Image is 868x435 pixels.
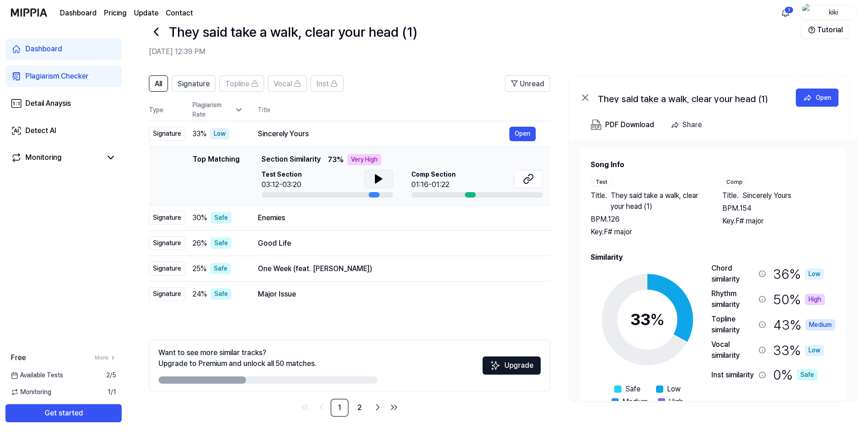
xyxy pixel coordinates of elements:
[134,8,158,19] a: Update
[166,8,193,19] a: Contact
[330,399,349,417] a: 1
[192,129,207,139] span: 33 %
[509,127,536,141] button: Open
[314,400,329,415] a: Go to previous page
[805,268,824,280] div: Low
[11,352,26,363] span: Free
[316,79,329,89] span: Inst
[773,339,824,361] div: 33 %
[711,314,755,336] div: Topline similarity
[5,93,122,114] a: Detail Anaysis
[722,203,836,214] div: BPM. 154
[261,154,321,165] span: Section Similarity
[722,216,836,227] div: Key. F# major
[104,8,127,19] a: Pricing
[5,38,122,60] a: Dashboard
[520,79,544,89] span: Unread
[622,396,648,407] span: Medium
[192,263,207,274] span: 25 %
[805,345,824,356] div: Low
[5,120,122,142] a: Detect AI
[261,179,302,190] div: 03:12-03:20
[211,288,232,300] div: Safe
[328,154,344,165] span: 73 %
[591,252,835,263] h2: Similarity
[211,212,232,223] div: Safe
[801,21,850,39] button: Tutorial
[816,7,851,17] div: kiki
[149,287,185,301] div: Signature
[598,92,779,103] div: They said take a walk, clear your head (1)
[192,238,207,249] span: 26 %
[625,384,641,395] span: Safe
[605,119,654,131] div: PDF Download
[805,294,825,305] div: High
[11,152,102,163] a: Monitoring
[796,89,838,107] button: Open
[411,170,456,179] span: Comp Section
[591,190,607,212] span: Title .
[60,8,97,19] a: Dashboard
[802,4,813,22] img: profile
[274,79,292,89] span: Vocal
[178,79,210,89] span: Signature
[711,263,755,285] div: Chord similarity
[25,152,62,163] div: Monitoring
[589,116,656,134] button: PDF Download
[106,371,116,380] span: 2 / 5
[95,354,116,362] a: More
[258,129,509,139] div: Sincerely Yours
[611,190,704,212] span: They said take a walk, clear your head (1)
[11,387,51,397] span: Monitoring
[711,288,755,310] div: Rhythm similarity
[192,154,240,198] div: Top Matching
[211,237,232,249] div: Safe
[722,190,739,201] span: Title .
[11,371,63,380] span: Available Tests
[25,44,62,54] div: Dashboard
[298,400,312,415] a: Go to first page
[667,116,709,134] button: Share
[669,396,683,407] span: High
[108,387,116,397] span: 1 / 1
[258,213,536,223] div: Enemies
[711,339,755,361] div: Vocal similarity
[25,125,56,136] div: Detect AI
[483,356,541,375] button: Upgrade
[219,75,264,92] button: Topline
[805,319,835,331] div: Medium
[158,347,316,369] div: Want to see more similar tracks? Upgrade to Premium and unlock all 50 matches.
[268,75,307,92] button: Vocal
[258,263,536,274] div: One Week (feat. [PERSON_NAME])
[169,22,417,42] h1: They said take a walk, clear your head (1)
[387,400,401,415] a: Go to last page
[411,179,456,190] div: 01:16-01:22
[311,75,344,92] button: Inst
[258,289,536,300] div: Major Issue
[155,79,162,89] span: All
[149,127,185,141] div: Signature
[149,46,801,57] h2: [DATE] 12:39 PM
[667,384,681,395] span: Low
[742,190,791,201] span: Sincerely Yours
[773,288,825,310] div: 50 %
[773,365,818,385] div: 0 %
[25,71,89,82] div: Plagiarism Checker
[780,7,791,18] img: 알림
[5,65,122,87] a: Plagiarism Checker
[778,5,793,20] button: 알림1
[722,178,747,187] div: Comp
[569,139,857,401] a: Song InfoTestTitle.They said take a walk, clear your head (1)BPM.126Key.F# majorCompTitle.Sincere...
[192,100,243,119] div: Plagiarism Rate
[711,370,755,381] div: Inst similarity
[258,238,536,249] div: Good Life
[591,159,835,170] h2: Song Info
[192,213,207,223] span: 30 %
[784,6,794,14] div: 1
[261,170,302,179] span: Test Section
[773,263,824,285] div: 36 %
[370,400,385,415] a: Go to next page
[149,399,550,417] nav: pagination
[210,128,229,139] div: Low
